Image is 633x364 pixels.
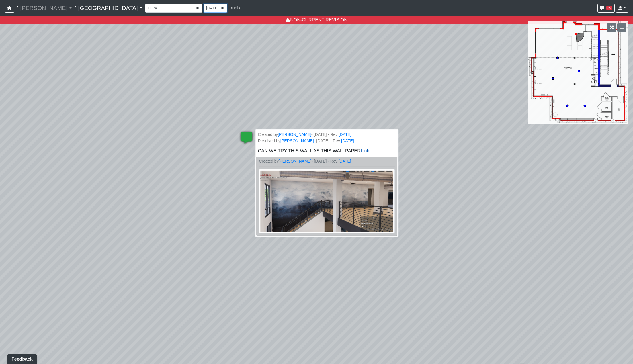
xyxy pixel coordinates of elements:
[72,2,78,14] span: /
[597,4,615,13] button: 35
[258,138,396,144] small: Resolved by - [DATE] - Rev:
[339,132,351,137] a: [DATE]
[230,5,242,10] span: public
[341,138,354,143] a: [DATE]
[20,2,72,14] a: [PERSON_NAME]
[78,2,142,14] a: [GEOGRAPHIC_DATA]
[14,2,20,14] span: /
[258,148,369,153] span: CAN WE TRY THIS WALL AS THIS WALLPAPER
[259,169,395,233] img: kZ1bhBV15DzCxByARvySAX.png
[258,132,396,138] small: Created by - [DATE] - Rev:
[4,353,38,364] iframe: Ybug feedback widget
[259,158,395,164] small: Created by - [DATE] - Rev:
[361,148,369,153] a: Link
[606,6,612,10] span: 35
[280,138,314,143] a: [PERSON_NAME]
[286,17,347,22] a: NON-CURRENT REVISION
[339,159,351,163] a: [DATE]
[278,132,311,137] a: [PERSON_NAME]
[279,159,312,163] a: [PERSON_NAME]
